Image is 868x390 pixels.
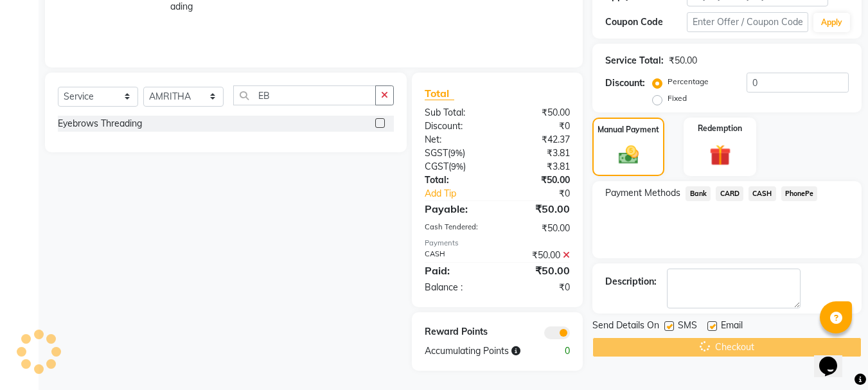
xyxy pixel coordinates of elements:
button: Apply [813,13,850,32]
input: Search or Scan [233,85,376,105]
label: Manual Payment [598,124,659,136]
div: ₹50.00 [497,201,580,217]
div: Paid: [415,263,497,278]
div: Coupon Code [605,15,686,29]
div: Service Total: [605,54,664,67]
div: ₹3.81 [497,146,580,160]
div: Cash Tendered: [415,222,497,235]
a: Add Tip [415,187,511,200]
div: ₹50.00 [497,222,580,235]
span: SGST [425,147,448,159]
div: ₹50.00 [497,173,580,187]
div: Sub Total: [415,106,497,120]
div: Description: [605,275,657,288]
span: CGST [425,161,448,172]
span: Bank [686,186,711,201]
input: Enter Offer / Coupon Code [687,12,808,32]
img: _gift.svg [703,142,738,168]
div: ₹50.00 [669,54,697,67]
label: Redemption [698,123,742,134]
span: Total [425,87,454,100]
label: Percentage [668,76,709,87]
span: CASH [748,186,776,201]
span: Payment Methods [605,186,680,200]
iframe: chat widget [814,339,855,377]
span: PhonePe [781,186,818,201]
div: Total: [415,173,497,187]
span: Email [721,319,743,335]
div: Discount: [415,120,497,133]
div: ₹50.00 [497,106,580,120]
div: Net: [415,133,497,146]
div: ₹3.81 [497,160,580,173]
label: Fixed [668,93,687,104]
span: SMS [678,319,697,335]
div: Reward Points [415,325,497,339]
div: ( ) [415,160,497,173]
span: Send Details On [592,319,659,335]
div: Eyebrows Threading [58,117,142,130]
div: Balance : [415,281,497,294]
span: 9% [451,161,463,172]
div: ₹0 [497,281,580,294]
div: 0 [538,344,580,358]
div: CASH [415,249,497,262]
div: ₹50.00 [497,263,580,278]
div: ₹0 [497,120,580,133]
span: 9% [450,148,463,158]
div: Payments [425,238,570,249]
div: Payable: [415,201,497,217]
img: _cash.svg [612,143,645,166]
span: CARD [716,186,743,201]
div: ₹50.00 [497,249,580,262]
div: ₹42.37 [497,133,580,146]
div: Discount: [605,76,645,90]
div: Accumulating Points [415,344,538,358]
div: ( ) [415,146,497,160]
div: ₹0 [511,187,580,200]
